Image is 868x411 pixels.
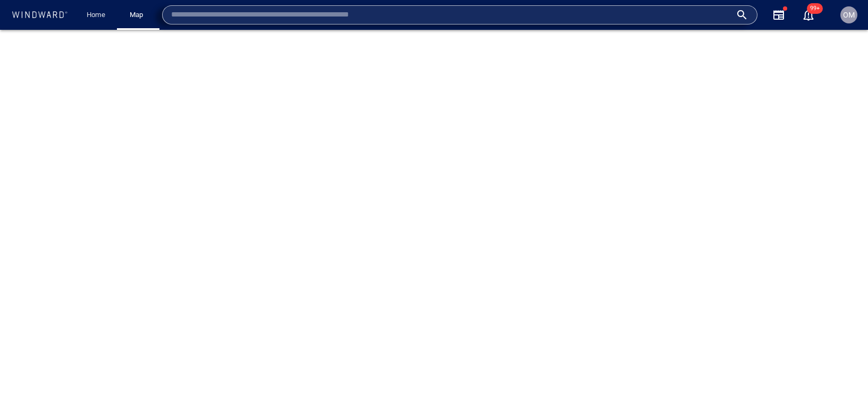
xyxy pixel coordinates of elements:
div: Notification center [802,9,815,21]
button: Map [121,6,155,24]
span: 99+ [807,3,823,14]
button: Home [79,6,113,24]
iframe: Chat [823,363,860,403]
button: 99+ [796,2,821,28]
a: Map [125,6,151,24]
button: OM [838,4,859,26]
span: OM [843,11,855,19]
a: Home [82,6,109,24]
